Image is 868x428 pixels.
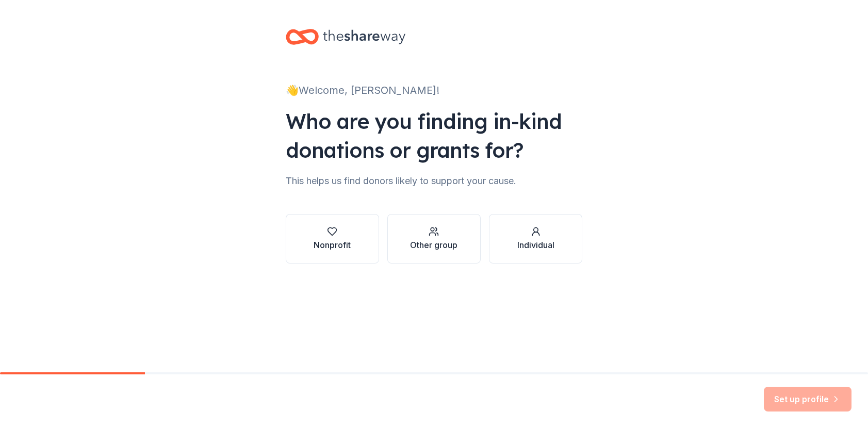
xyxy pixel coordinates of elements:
div: Nonprofit [314,239,351,251]
div: Individual [517,239,554,251]
div: Other group [410,239,457,251]
button: Nonprofit [286,214,379,264]
div: Who are you finding in-kind donations or grants for? [286,107,583,164]
button: Other group [387,214,481,264]
div: This helps us find donors likely to support your cause. [286,173,583,189]
button: Individual [489,214,582,264]
div: 👋 Welcome, [PERSON_NAME]! [286,82,583,98]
